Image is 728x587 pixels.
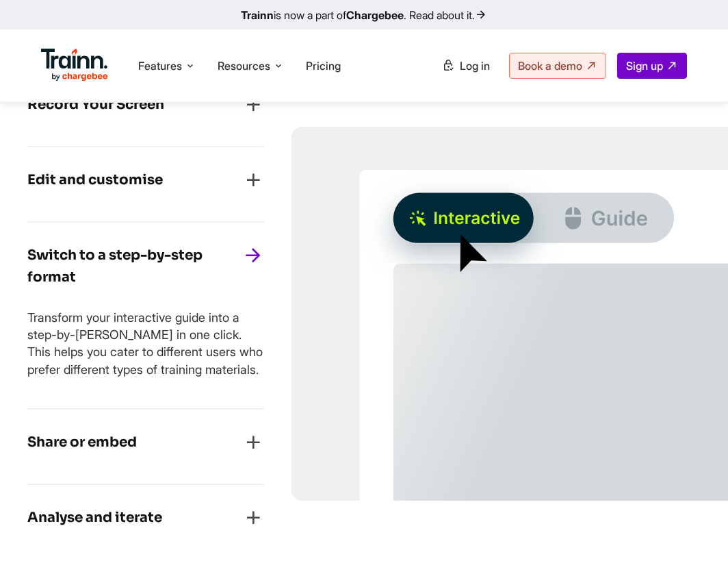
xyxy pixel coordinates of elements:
h4: Share or embed [27,432,137,453]
h4: Edit and customise [27,169,163,191]
span: Resources [218,58,270,73]
h4: Switch to a step-by-step format [27,245,242,288]
b: Trainn [241,8,274,22]
p: Transform your interactive guide into a step-by-[PERSON_NAME] in one click. This helps you cater ... [27,309,264,378]
a: Book a demo [509,53,606,79]
a: Pricing [306,59,341,73]
h4: Record Your Screen [27,94,164,116]
a: Log in [434,53,498,78]
b: Chargebee [346,8,404,22]
h4: Analyse and iterate [27,507,162,529]
span: Sign up [626,59,663,73]
img: Trainn Logo [41,49,108,82]
span: Features [138,58,182,73]
span: Log in [460,59,490,73]
iframe: Chat Widget [660,521,728,587]
a: Sign up [617,53,687,79]
span: Book a demo [518,59,582,73]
